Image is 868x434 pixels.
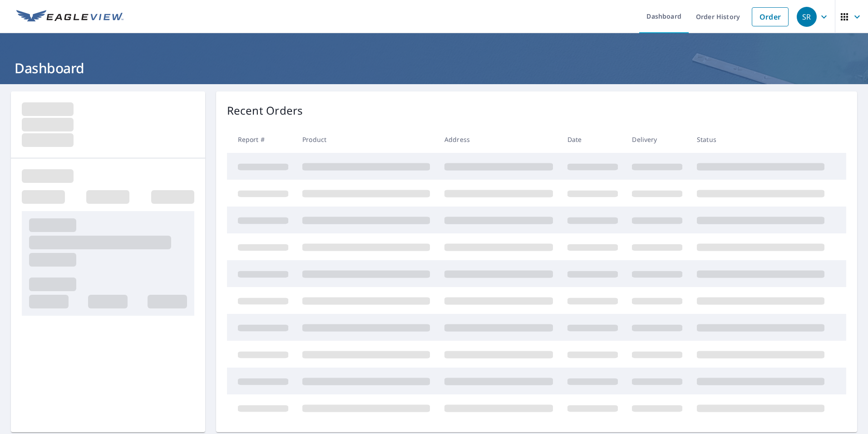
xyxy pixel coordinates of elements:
th: Status [690,126,832,153]
div: SR [797,7,817,27]
p: Recent Orders [227,102,303,119]
h1: Dashboard [11,59,857,77]
th: Delivery [625,126,690,153]
a: Order [752,7,789,26]
th: Report # [227,126,296,153]
th: Address [437,126,560,153]
img: EV Logo [16,10,123,24]
th: Product [295,126,437,153]
th: Date [560,126,625,153]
